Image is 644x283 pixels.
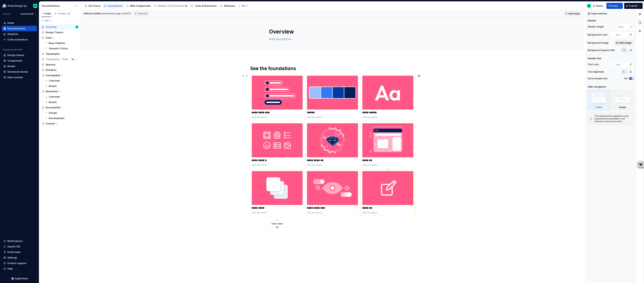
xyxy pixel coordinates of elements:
[19,12,38,16] button: Current draft
[75,26,78,28] img: Emiliano Rodriguez
[614,40,634,46] button: Add image
[587,4,591,8] img: Emiliano Rodriguez
[630,25,632,28] p: px
[46,74,60,77] div: Iconography
[619,41,632,44] span: Add image
[596,4,603,8] span: Share
[153,3,189,9] a: Mobile: iOS & Android
[49,41,65,45] div: Base Palettes
[67,12,70,15] span: 29
[252,171,303,205] img: 1bb77ac5-3826-4acd-8ce9-8af2ddcacbcd.png
[588,90,610,110] div: Visible
[2,4,6,8] img: 106765b7-6fc4-4b5d-8be0-32f944830029.png
[268,28,395,36] textarea: Overview
[2,58,37,63] a: Components
[40,30,80,35] a: Design Tokens
[606,3,623,9] button: Preview
[2,31,37,37] a: Analytics
[588,33,608,36] div: Background color
[7,267,13,270] div: Help
[568,12,580,15] span: Open page
[624,3,643,9] button: Publish
[20,13,33,15] span: Current draft
[57,12,70,15] div: Changes
[2,69,37,74] a: Storybook stories
[49,47,68,50] div: Semantic Colors
[40,105,80,110] a: Accessibility
[7,65,15,68] div: Assets
[46,25,57,29] div: Overview
[49,95,60,98] div: Overview
[617,24,630,30] input: Auto
[609,4,618,8] span: Preview
[2,249,37,255] a: Invite team
[7,76,23,79] div: Data sources
[7,70,28,73] div: Storybook stories
[588,19,596,22] div: Header
[46,90,58,93] div: Illustration
[588,41,609,44] div: Background image
[134,12,149,16] div: Published
[2,75,37,80] a: Data sources
[43,46,80,51] a: Semantic Colors
[46,63,55,66] div: Spacing
[7,54,24,57] div: Design tokens
[125,3,152,9] a: Web Components
[2,37,37,42] a: Code automation
[224,4,235,8] div: Releases
[7,21,14,25] div: Home
[588,77,607,80] div: Show header text
[40,57,80,62] a: Typography - Platform
[2,53,37,58] a: Design tokens
[595,115,632,123] div: This setting will be applied to your published documentation. Use preview to see how it looks.
[84,12,100,15] span: [PERSON_NAME]
[40,24,80,126] div: Page tree
[7,245,20,248] div: Search ⌘K
[2,266,37,271] button: Help
[83,3,102,9] a: Our Vision
[43,99,80,105] a: Assets
[611,90,634,110] div: Hidden
[7,27,25,30] div: Documentation
[11,277,28,280] svg: Supernova Logo
[49,117,64,120] div: Development
[130,4,151,8] div: Web Components
[40,18,53,23] button: Add
[588,25,604,28] div: Header height
[84,12,131,15] span: published this page on [DATE]
[7,32,18,36] div: Analytics
[588,63,599,66] div: Text color
[307,171,358,205] img: b6be914e-4427-4002-bc9b-4cbb7b3466c7.png
[46,31,63,34] div: Design Tokens
[362,171,413,205] img: 3fd6b593-e024-4813-9c94-3a34565ec6ac.png
[40,35,80,40] a: Color
[614,61,628,67] input: Auto
[7,262,26,265] div: Contact support
[108,4,123,8] div: Foundations
[614,32,628,38] input: Auto
[33,4,37,8] img: Emiliano Rodriguez
[46,106,60,109] div: Accessibility
[46,36,52,39] div: Color
[2,26,37,31] a: Documentation
[189,3,218,9] a: Tools & Resources
[49,84,57,88] div: Assets
[2,20,37,26] a: Home
[49,79,60,82] div: Overview
[591,3,605,9] button: Share
[43,83,80,89] a: Assets
[250,65,415,71] h1: See the foundations
[43,40,80,46] a: Base Palettes
[241,5,245,7] span: Add
[40,121,80,126] a: Content
[252,123,303,157] img: fdb00b10-24a5-4a29-a754-87fdfe0e6a1b.png
[588,48,615,52] div: Background aspect ratio
[219,3,236,9] a: Releases
[88,4,101,8] div: Our Vision
[7,59,22,62] div: Components
[362,123,413,157] img: 900ad498-e58d-40d7-9396-b2afb6234906.png
[49,111,57,115] div: Design
[40,73,80,78] a: Iconography
[46,58,70,61] div: Typography - Platform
